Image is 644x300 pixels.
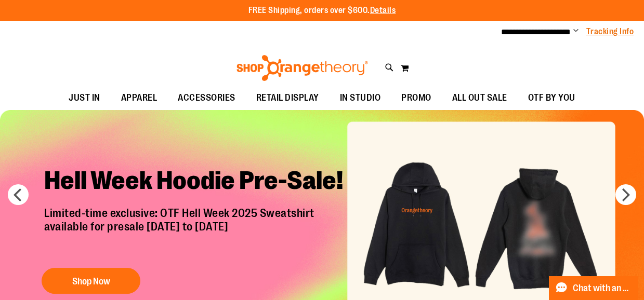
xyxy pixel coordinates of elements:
a: Details [370,6,396,15]
button: Account menu [573,26,579,37]
button: prev [8,184,29,205]
span: Chat with an Expert [573,283,632,293]
p: Limited-time exclusive: OTF Hell Week 2025 Sweatshirt available for presale [DATE] to [DATE] [36,207,361,257]
span: ALL OUT SALE [452,86,507,110]
button: Chat with an Expert [549,276,638,300]
p: FREE Shipping, orders over $600. [248,5,396,17]
span: OTF BY YOU [528,86,575,110]
span: ACCESSORIES [178,86,235,110]
span: RETAIL DISPLAY [256,86,319,110]
button: next [615,184,636,205]
a: Hell Week Hoodie Pre-Sale! Limited-time exclusive: OTF Hell Week 2025 Sweatshirtavailable for pre... [36,157,361,299]
button: Shop Now [42,268,140,294]
a: Tracking Info [586,26,634,37]
h2: Hell Week Hoodie Pre-Sale! [36,157,361,207]
img: Shop Orangetheory [235,55,370,81]
span: APPAREL [121,86,157,110]
span: PROMO [401,86,431,110]
span: JUST IN [69,86,100,110]
span: IN STUDIO [340,86,381,110]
